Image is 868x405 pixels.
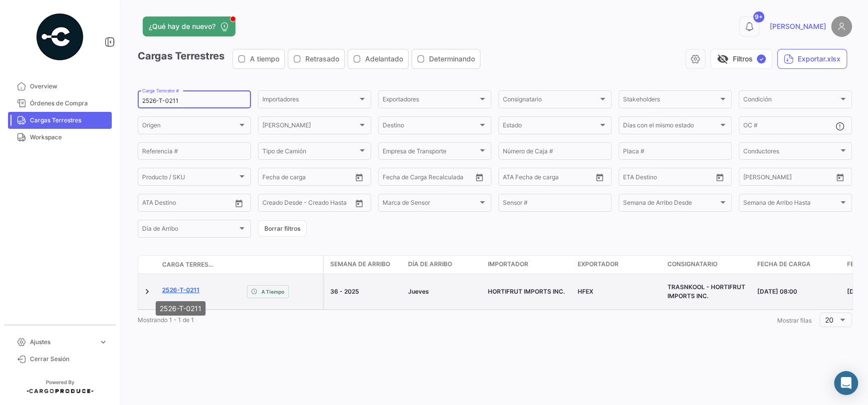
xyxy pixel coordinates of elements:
[262,123,358,130] span: [PERSON_NAME]
[287,175,330,182] input: Hasta
[667,260,717,269] span: Consignatario
[8,78,112,95] a: Overview
[667,283,745,300] span: TRASNKOOL - HORTIFRUT IMPORTS INC.
[743,149,839,156] span: Conductores
[288,49,344,68] button: Retrasado
[250,54,279,64] span: A tiempo
[777,49,847,69] button: Exportar.xlsx
[8,129,112,146] a: Workspace
[330,260,390,269] span: Semana de Arribo
[712,170,727,185] button: Open calendar
[383,175,401,182] input: Desde
[8,95,112,112] a: Órdenes de Compra
[142,175,237,182] span: Producto / SKU
[833,170,848,185] button: Open calendar
[592,170,607,185] button: Open calendar
[404,256,484,274] datatable-header-cell: Día de Arribo
[324,256,404,274] datatable-header-cell: Semana de Arribo
[753,256,843,274] datatable-header-cell: Fecha de carga
[233,49,284,68] button: A tiempo
[503,175,534,182] input: ATD Desde
[138,316,194,324] span: Mostrando 1 - 1 de 1
[429,54,475,64] span: Determinando
[243,261,323,269] datatable-header-cell: Estado de Envio
[578,260,619,269] span: Exportador
[408,260,452,269] span: Día de Arribo
[383,201,478,208] span: Marca de Sensor
[412,49,480,68] button: Determinando
[717,53,729,65] span: visibility_off
[348,49,408,68] button: Adelantado
[142,227,237,234] span: Día de Arribo
[408,175,450,182] input: Hasta
[623,201,718,208] span: Semana de Arribo Desde
[142,123,237,130] span: Origen
[488,288,565,295] span: HORTIFRUT IMPORTS INC.
[503,97,598,104] span: Consignatario
[383,149,478,156] span: Empresa de Transporte
[30,355,108,364] span: Cerrar Sesión
[142,287,152,297] a: Expand/Collapse Row
[623,123,718,130] span: Días con el mismo estado
[309,201,351,208] input: Creado Hasta
[162,286,200,295] a: 2526-T-0211
[831,16,852,37] img: placeholder-user.png
[231,196,246,211] button: Open calendar
[743,175,761,182] input: Desde
[743,201,839,208] span: Semana de Arribo Hasta
[472,170,487,185] button: Open calendar
[834,371,858,395] div: Abrir Intercom Messenger
[770,21,826,31] span: [PERSON_NAME]
[574,256,663,274] datatable-header-cell: Exportador
[383,123,478,130] span: Destino
[99,338,108,347] span: expand_more
[777,317,812,324] span: Mostrar filas
[623,97,718,104] span: Stakeholders
[757,260,811,269] span: Fecha de carga
[30,82,108,91] span: Overview
[648,175,690,182] input: Hasta
[156,301,206,316] div: 2526-T-0211
[262,175,280,182] input: Desde
[180,201,222,208] input: ATA Hasta
[352,196,367,211] button: Open calendar
[262,97,358,104] span: Importadores
[330,287,400,296] div: 36 - 2025
[623,175,641,182] input: Desde
[149,21,216,31] span: ¿Qué hay de nuevo?
[35,12,85,62] img: powered-by.png
[503,123,598,130] span: Estado
[158,256,218,273] datatable-header-cell: Carga Terrestre #
[488,260,528,269] span: Importador
[541,175,584,182] input: ATD Hasta
[143,16,235,36] button: ¿Qué hay de nuevo?
[30,116,108,125] span: Cargas Terrestres
[30,338,95,347] span: Ajustes
[162,260,214,269] span: Carga Terrestre #
[261,288,284,296] span: A Tiempo
[663,256,753,274] datatable-header-cell: Consignatario
[825,316,834,324] span: 20
[30,99,108,108] span: Órdenes de Compra
[757,54,766,63] span: ✓
[262,149,358,156] span: Tipo de Camión
[218,261,243,269] datatable-header-cell: Póliza
[142,201,173,208] input: ATA Desde
[352,170,367,185] button: Open calendar
[768,175,811,182] input: Hasta
[484,256,574,274] datatable-header-cell: Importador
[138,49,483,69] h3: Cargas Terrestres
[305,54,339,64] span: Retrasado
[262,201,302,208] input: Creado Desde
[408,287,480,296] div: Jueves
[383,97,478,104] span: Exportadores
[743,97,839,104] span: Condición
[8,112,112,129] a: Cargas Terrestres
[365,54,403,64] span: Adelantado
[757,288,797,295] span: [DATE] 08:00
[578,288,593,295] span: HFEX
[30,133,108,142] span: Workspace
[258,220,307,237] button: Borrar filtros
[710,49,772,69] button: visibility_offFiltros✓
